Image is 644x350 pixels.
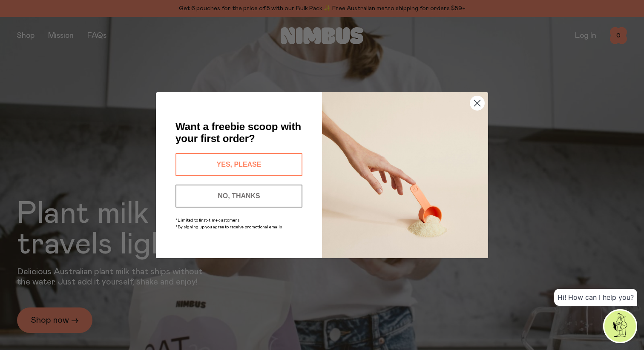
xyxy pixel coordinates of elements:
button: NO, THANKS [175,185,302,208]
button: Close dialog [470,96,485,111]
img: c0d45117-8e62-4a02-9742-374a5db49d45.jpeg [322,92,488,258]
button: YES, PLEASE [175,153,302,176]
div: Hi! How can I help you? [554,289,637,306]
span: *By signing up you agree to receive promotional emails [175,225,282,229]
img: agent [604,310,636,342]
span: *Limited to first-time customers [175,218,239,222]
span: Want a freebie scoop with your first order? [175,121,301,144]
